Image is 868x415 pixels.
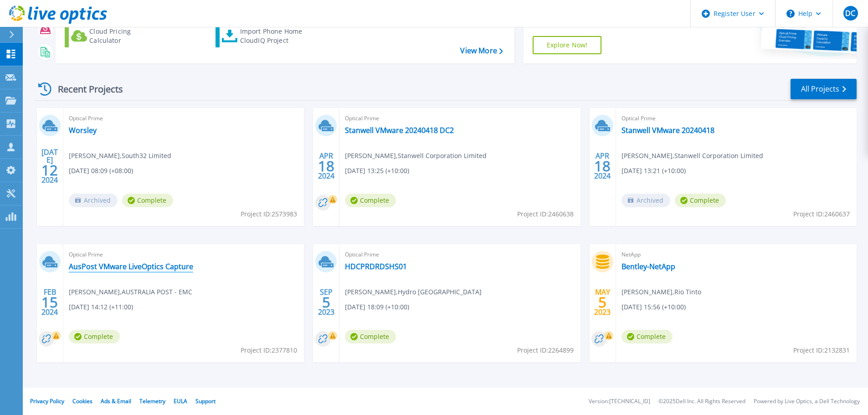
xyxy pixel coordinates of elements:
div: Cloud Pricing Calculator [89,27,162,45]
span: [PERSON_NAME] , Hydro [GEOGRAPHIC_DATA] [345,287,482,297]
span: Project ID: 2460638 [517,209,574,219]
div: [DATE] 2024 [41,149,58,183]
span: 12 [41,166,58,174]
span: [DATE] 08:09 (+08:00) [69,166,133,176]
span: Project ID: 2132831 [793,345,850,355]
span: Archived [621,194,670,207]
span: Complete [345,330,396,343]
span: 5 [322,298,330,306]
div: FEB 2024 [41,286,58,319]
span: Optical Prime [69,250,298,260]
div: APR 2024 [318,149,335,183]
span: Complete [621,330,673,343]
span: Optical Prime [345,250,575,260]
span: Optical Prime [69,113,298,123]
a: Cloud Pricing Calculator [65,25,166,47]
span: Project ID: 2377810 [241,345,297,355]
span: [PERSON_NAME] , AUSTRALIA POST - EMC [69,287,192,297]
span: [DATE] 18:09 (+10:00) [345,302,409,312]
div: MAY 2023 [594,286,611,319]
a: Stanwell VMware 20240418 DC2 [345,126,454,135]
li: Powered by Live Optics, a Dell Technology [754,399,860,405]
a: Ads & Email [101,397,131,405]
div: Import Phone Home CloudIQ Project [240,27,311,45]
span: Complete [345,194,396,207]
span: [PERSON_NAME] , South32 Limited [69,151,171,161]
a: Stanwell VMware 20240418 [621,126,714,135]
span: Optical Prime [621,113,851,123]
div: APR 2024 [594,149,611,183]
span: [PERSON_NAME] , Stanwell Corporation Limited [345,151,487,161]
span: [DATE] 13:21 (+10:00) [621,166,686,176]
li: © 2025 Dell Inc. All Rights Reserved [658,399,745,405]
span: [DATE] 15:56 (+10:00) [621,302,686,312]
a: All Projects [791,79,857,99]
div: SEP 2023 [318,286,335,319]
a: AusPost VMware LiveOptics Capture [69,262,193,271]
span: Project ID: 2460637 [793,209,850,219]
span: 5 [598,298,606,306]
span: Complete [675,194,726,207]
span: [PERSON_NAME] , Rio Tinto [621,287,701,297]
a: Bentley-NetApp [621,262,675,271]
span: [DATE] 13:25 (+10:00) [345,166,409,176]
span: 15 [41,298,58,306]
span: Optical Prime [345,113,575,123]
a: Privacy Policy [30,397,64,405]
a: View More [460,46,503,55]
span: NetApp [621,250,851,260]
span: Project ID: 2264899 [517,345,574,355]
span: 18 [594,162,611,170]
span: DC [845,10,855,17]
a: Worsley [69,126,97,135]
a: Support [195,397,216,405]
a: Explore Now! [533,36,602,54]
span: Complete [69,330,120,343]
a: Telemetry [139,397,165,405]
span: [DATE] 14:12 (+11:00) [69,302,133,312]
a: EULA [174,397,187,405]
span: Complete [122,194,173,207]
a: HDCPRDRDSHS01 [345,262,407,271]
span: Archived [69,194,118,207]
span: 18 [318,162,334,170]
li: Version: [TECHNICAL_ID] [589,399,650,405]
span: Project ID: 2573983 [241,209,297,219]
div: Recent Projects [35,78,135,100]
a: Cookies [72,397,92,405]
span: [PERSON_NAME] , Stanwell Corporation Limited [621,151,763,161]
